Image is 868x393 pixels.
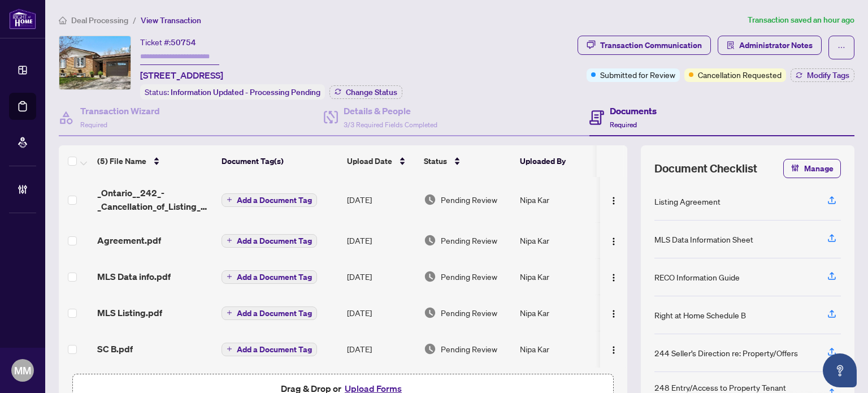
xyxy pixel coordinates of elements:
span: Pending Review [441,306,497,319]
div: Status: [140,84,325,100]
button: Administrator Notes [718,36,822,55]
h4: Details & People [344,104,437,118]
span: Add a Document Tag [237,346,312,353]
span: home [59,16,67,24]
span: plus [227,346,232,352]
th: (5) File Name [93,145,217,177]
button: Add a Document Tag [222,193,317,207]
button: Logo [605,191,623,209]
th: Document Tag(s) [217,145,342,177]
span: Add a Document Tag [237,309,312,317]
button: Add a Document Tag [222,306,317,320]
span: View Transaction [141,15,201,25]
span: Pending Review [441,343,497,355]
span: Add a Document Tag [237,196,312,204]
th: Status [419,145,515,177]
span: Modify Tags [807,71,849,79]
div: Right at Home Schedule B [654,309,746,321]
span: solution [727,41,735,49]
td: [DATE] [342,295,419,331]
img: Document Status [424,306,436,319]
span: SC B.pdf [97,342,133,356]
span: Document Checklist [654,161,757,176]
td: Nipa Kar [515,295,600,331]
span: plus [227,310,232,316]
img: Logo [609,237,618,246]
span: 3/3 Required Fields Completed [344,120,437,129]
div: RECO Information Guide [654,271,740,283]
button: Add a Document Tag [222,342,317,356]
button: Logo [605,304,623,322]
th: Upload Date [342,145,419,177]
button: Logo [605,340,623,358]
span: Cancellation Requested [698,68,782,81]
span: Information Updated - Processing Pending [171,87,320,97]
button: Transaction Communication [578,36,711,55]
span: plus [227,274,232,279]
td: [DATE] [342,222,419,258]
button: Modify Tags [791,68,854,82]
span: MLS Data info.pdf [97,270,171,283]
span: Upload Date [347,155,392,167]
span: _Ontario__242_-_Cancellation_of_Listing_Agreement___Authority_to_Offer_for_Sale 1.pdf [97,186,212,213]
img: Document Status [424,193,436,206]
img: Document Status [424,234,436,247]
button: Add a Document Tag [222,270,317,284]
h4: Transaction Wizard [80,104,160,118]
td: Nipa Kar [515,258,600,295]
img: logo [9,8,36,29]
img: Logo [609,196,618,205]
span: MM [14,362,31,378]
span: Submitted for Review [600,68,675,81]
span: Status [424,155,447,167]
span: [STREET_ADDRESS] [140,68,223,82]
img: Document Status [424,343,436,355]
button: Logo [605,267,623,286]
button: Add a Document Tag [222,269,317,284]
td: [DATE] [342,177,419,222]
td: [DATE] [342,258,419,295]
span: 50754 [171,37,196,47]
span: plus [227,197,232,202]
span: Administrator Notes [739,36,813,54]
span: plus [227,237,232,243]
td: Nipa Kar [515,331,600,367]
article: Transaction saved an hour ago [748,14,854,27]
td: Nipa Kar [515,177,600,222]
span: Manage [804,159,834,178]
span: MLS Listing.pdf [97,306,162,319]
button: Logo [605,231,623,249]
button: Add a Document Tag [222,234,317,248]
td: [DATE] [342,331,419,367]
div: Listing Agreement [654,195,721,208]
li: / [133,14,136,27]
div: MLS Data Information Sheet [654,233,753,245]
img: IMG-X12341001_1.jpg [59,36,131,89]
span: Add a Document Tag [237,237,312,245]
button: Manage [783,159,841,178]
th: Uploaded By [515,145,600,177]
img: Document Status [424,270,436,283]
span: Deal Processing [71,15,128,25]
div: Transaction Communication [600,36,702,54]
div: Ticket #: [140,36,196,49]
button: Add a Document Tag [222,343,317,356]
span: Pending Review [441,193,497,206]
span: Add a Document Tag [237,273,312,281]
span: Required [80,120,107,129]
img: Logo [609,273,618,282]
span: Agreement.pdf [97,234,161,247]
img: Logo [609,346,618,355]
span: Change Status [346,88,397,96]
button: Add a Document Tag [222,233,317,248]
span: Pending Review [441,270,497,283]
span: ellipsis [837,44,845,51]
div: 244 Seller’s Direction re: Property/Offers [654,347,798,359]
button: Open asap [823,353,857,387]
span: Pending Review [441,234,497,247]
td: Nipa Kar [515,222,600,258]
button: Add a Document Tag [222,305,317,320]
span: (5) File Name [97,155,146,167]
h4: Documents [610,104,657,118]
button: Add a Document Tag [222,192,317,207]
